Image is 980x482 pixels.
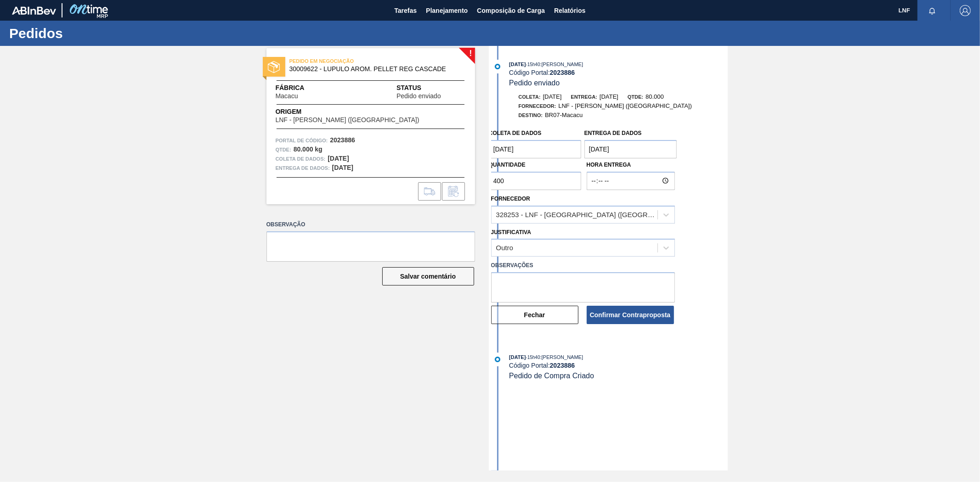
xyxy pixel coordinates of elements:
[496,244,514,252] font: Outro
[495,64,500,69] img: atual
[289,147,291,152] font: :
[558,102,692,109] font: LNF - [PERSON_NAME] ([GEOGRAPHIC_DATA])
[289,56,418,66] span: PEDIDO EM NEGOCIAÇÃO
[554,7,585,14] font: Relatórios
[495,357,500,362] img: atual
[382,267,474,286] button: Salvar comentário
[400,273,456,280] font: Salvar comentário
[289,65,446,73] font: 30009622 - LUPULO AROM. PELLET REG CASCADE
[332,164,353,171] font: [DATE]
[397,92,441,100] font: Pedido enviado
[918,4,947,17] button: Notificações
[587,162,631,168] font: Hora Entrega
[276,108,302,115] font: Origem
[489,130,542,136] font: Coleta de dados
[266,221,306,228] font: Observação
[509,79,560,87] font: Pedido enviado
[289,58,354,64] font: PEDIDO EM NEGOCIAÇÃO
[328,155,349,162] font: [DATE]
[587,306,674,324] button: Confirmar Contraproposta
[418,182,441,201] div: Ir para Composição de Carga
[524,311,545,319] font: Fechar
[491,262,533,269] font: Observações
[542,354,583,360] font: [PERSON_NAME]
[646,93,664,100] font: 80.000
[9,26,63,41] font: Pedidos
[584,130,642,136] font: Entrega de dados
[491,229,532,235] font: Justificativa
[268,61,280,73] img: status
[397,84,421,91] font: Status
[509,362,550,369] font: Código Portal:
[590,311,671,319] font: Confirmar Contraproposta
[527,355,540,360] font: 15h40
[276,138,328,143] font: Portal de Código:
[540,62,542,67] font: :
[489,162,526,168] font: Quantidade
[489,140,582,158] input: dd/mm/aaaa
[899,7,910,14] font: LNF
[550,69,575,76] font: 2023886
[289,66,456,73] span: 30009622 - LUPULO AROM. PELLET REG CASCADE
[276,116,419,123] font: LNF - [PERSON_NAME] ([GEOGRAPHIC_DATA])
[491,196,530,202] font: Fornecedor
[442,182,465,201] div: Informar alteração no pedido
[276,84,305,91] font: Fábrica
[294,146,323,153] font: 80.000 kg
[519,112,543,118] font: Destino:
[527,62,540,67] font: 15h40
[276,156,326,162] font: Coleta de dados:
[491,306,578,324] button: Fechar
[509,69,550,76] font: Código Portal:
[426,7,468,14] font: Planejamento
[394,7,417,14] font: Tarefas
[509,62,526,67] font: [DATE]
[543,93,562,100] font: [DATE]
[584,140,677,158] input: dd/mm/aaaa
[509,354,526,360] font: [DATE]
[519,103,556,109] font: Fornecedor:
[571,94,597,100] font: Entrega:
[550,362,575,369] font: 2023886
[330,136,355,144] font: 2023886
[276,147,290,152] font: Qtde
[600,93,618,100] font: [DATE]
[276,92,298,100] font: Macacu
[12,6,56,15] img: TNhmsLtSVTkK8tSr43FrP2fwEKptu5GPRR3wAAAABJRU5ErkJggg==
[276,165,330,171] font: Entrega de dados:
[509,372,594,380] font: Pedido de Compra Criado
[526,62,527,67] font: -
[628,94,643,100] font: Qtde:
[477,7,545,14] font: Composição de Carga
[960,5,971,16] img: Sair
[545,112,583,118] font: BR07-Macacu
[540,354,542,360] font: :
[496,211,694,219] font: 328253 - LNF - [GEOGRAPHIC_DATA] ([GEOGRAPHIC_DATA])
[542,62,583,67] font: [PERSON_NAME]
[519,94,541,100] font: Coleta:
[526,355,527,360] font: -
